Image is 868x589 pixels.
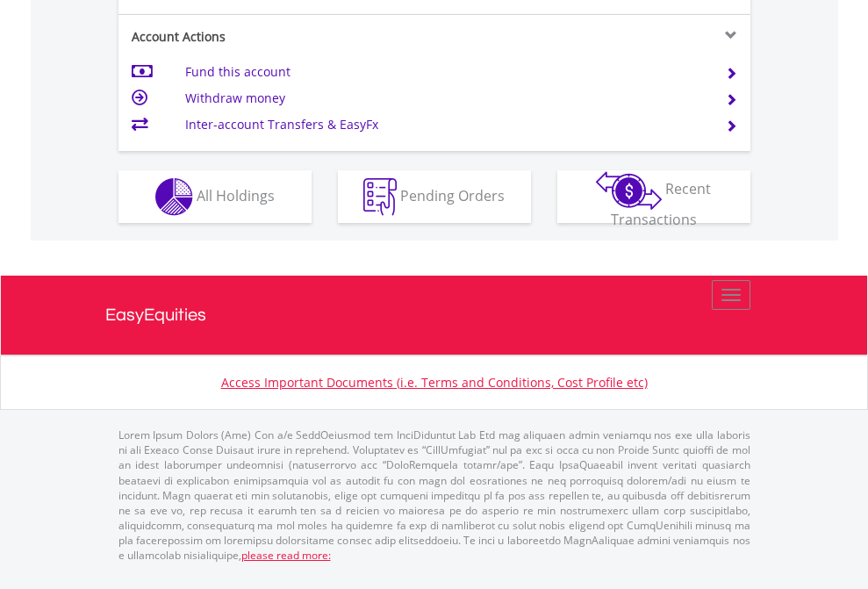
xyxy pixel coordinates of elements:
[185,59,704,85] td: Fund this account
[155,178,193,216] img: holdings-wht.png
[221,374,648,391] a: Access Important Documents (i.e. Terms and Conditions, Cost Profile etc)
[118,427,750,563] p: Lorem Ipsum Dolors (Ame) Con a/e SeddOeiusmod tem InciDiduntut Lab Etd mag aliquaen admin veniamq...
[118,28,434,46] div: Account Actions
[596,171,662,210] img: transactions-zar-wht.png
[400,185,505,205] span: Pending Orders
[557,170,750,223] button: Recent Transactions
[105,276,764,355] a: EasyEquities
[185,85,704,111] td: Withdraw money
[363,178,397,216] img: pending_instructions-wht.png
[338,170,531,223] button: Pending Orders
[241,548,331,563] a: please read more:
[185,111,704,138] td: Inter-account Transfers & EasyFx
[197,185,275,205] span: All Holdings
[118,170,312,223] button: All Holdings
